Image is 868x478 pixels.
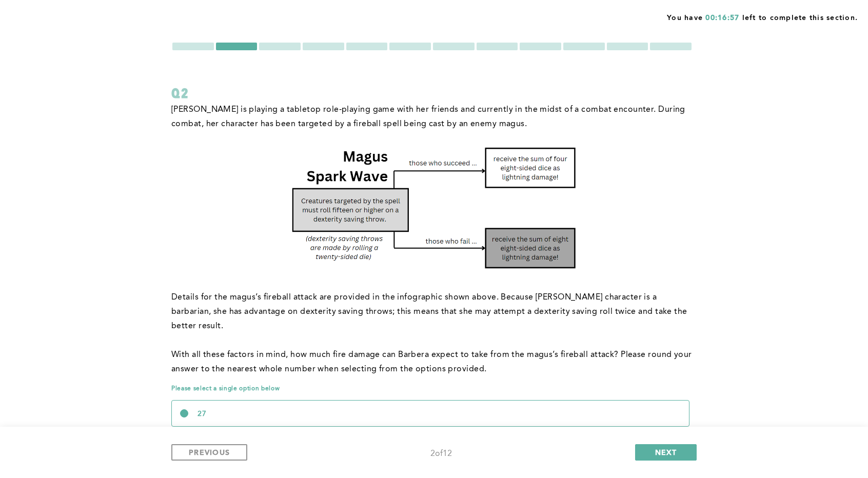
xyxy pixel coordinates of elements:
[171,351,694,373] span: With all these factors in mind, how much fire damage can Barbera expect to take from the magus’s ...
[171,84,693,103] div: Q2
[430,447,452,461] div: 2 of 12
[667,10,858,23] span: You have left to complete this section.
[171,103,693,131] p: [PERSON_NAME] is playing a tabletop role-playing game with her friends and currently in the midst...
[655,447,677,457] span: NEXT
[705,14,739,22] span: 00:16:57
[171,293,689,330] span: Details for the magus’s fireball attack are provided in the infographic shown above. Because [PER...
[189,447,230,457] span: PREVIOUS
[198,410,681,418] p: 27
[287,146,578,271] img: AD_4nXfXI362a72CJcBWDlxWqkd_oW76eL4ohhU--0IG8U7tbB0C8-Jp7IB6lmgijyEmutkeypoYS1SO2tAfQXZ1vT78-3eAE...
[171,385,693,393] span: Please select a single option below
[171,444,247,461] button: PREVIOUS
[635,444,697,461] button: NEXT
